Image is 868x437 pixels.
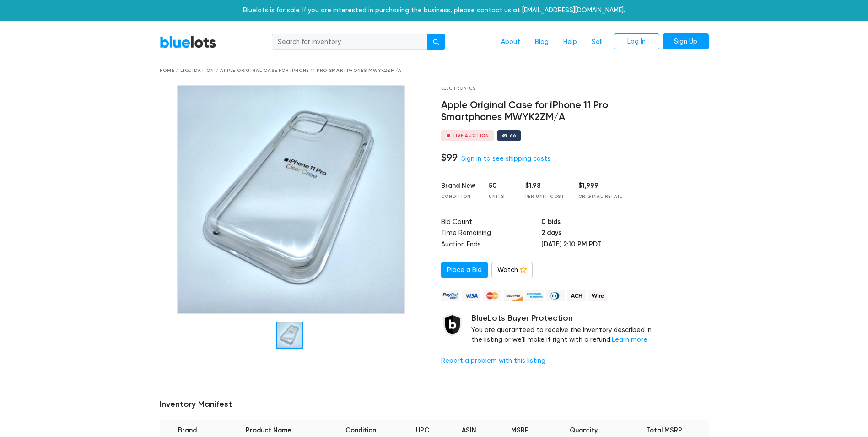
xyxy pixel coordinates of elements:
div: Per Unit Cost [525,193,565,200]
img: diners_club-c48f30131b33b1bb0e5d0e2dbd43a8bea4cb12cb2961413e2f4250e06c020426.png [546,290,565,301]
td: Bid Count [441,217,541,229]
img: ach-b7992fed28a4f97f893c574229be66187b9afb3f1a8d16a4691d3d3140a8ab00.png [567,290,586,301]
a: Sign Up [663,33,709,50]
h5: Inventory Manifest [160,399,709,410]
img: discover-82be18ecfda2d062aad2762c1ca80e2d36a4073d45c9e0ffae68cd515fbd3d32.png [504,290,523,301]
div: Brand New [441,181,475,191]
a: About [494,33,528,51]
h4: Apple Original Case for iPhone 11 Pro Smartphones MWYK2ZM/A [441,99,662,123]
a: Blog [528,33,556,51]
a: Learn more [612,336,647,344]
div: Home / Liquidation / Apple Original Case for iPhone 11 Pro Smartphones MWYK2ZM/A [160,67,709,74]
a: Report a problem with this listing [441,357,545,365]
div: You are guaranteed to receive the inventory described in the listing or we'll make it right with ... [471,313,662,345]
h5: BlueLots Buyer Protection [471,313,662,323]
h4: $99 [441,152,458,164]
div: Original Retail [578,193,622,200]
a: Help [556,33,584,51]
img: e8e6083e-14c8-4a46-aed7-028b6a2d3d4b-1755011663.png [177,85,405,314]
div: Condition [441,193,475,200]
a: Place a Bid [441,262,488,279]
div: Electronics [441,85,662,92]
a: Sign in to see shipping costs [461,155,550,163]
input: Search for inventory [272,34,427,50]
td: [DATE] 2:10 PM PDT [541,240,662,251]
a: Watch [491,262,533,279]
img: mastercard-42073d1d8d11d6635de4c079ffdb20a4f30a903dc55d1612383a1b395dd17f39.png [483,290,501,301]
div: Live Auction [453,133,490,138]
img: american_express-ae2a9f97a040b4b41f6397f7637041a5861d5f99d0716c09922aba4e24c8547d.png [525,290,544,301]
td: 2 days [541,228,662,240]
div: 66 [510,133,516,138]
td: 0 bids [541,217,662,229]
img: visa-79caf175f036a155110d1892330093d4c38f53c55c9ec9e2c3a54a56571784bb.png [462,290,480,301]
div: $1.98 [525,181,565,191]
div: 50 [489,181,512,191]
img: buyer_protection_shield-3b65640a83011c7d3ede35a8e5a80bfdfaa6a97447f0071c1475b91a4b0b3d01.png [441,313,464,336]
td: Auction Ends [441,240,541,251]
a: Sell [584,33,610,51]
div: Units [489,193,512,200]
a: Log In [614,33,659,50]
div: $1,999 [578,181,622,191]
img: wire-908396882fe19aaaffefbd8e17b12f2f29708bd78693273c0e28e3a24408487f.png [588,290,607,301]
a: BlueLots [160,35,216,49]
img: paypal_credit-80455e56f6e1299e8d57f40c0dcee7b8cd4ae79b9eccbfc37e2480457ba36de9.png [441,290,459,301]
td: Time Remaining [441,228,541,240]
